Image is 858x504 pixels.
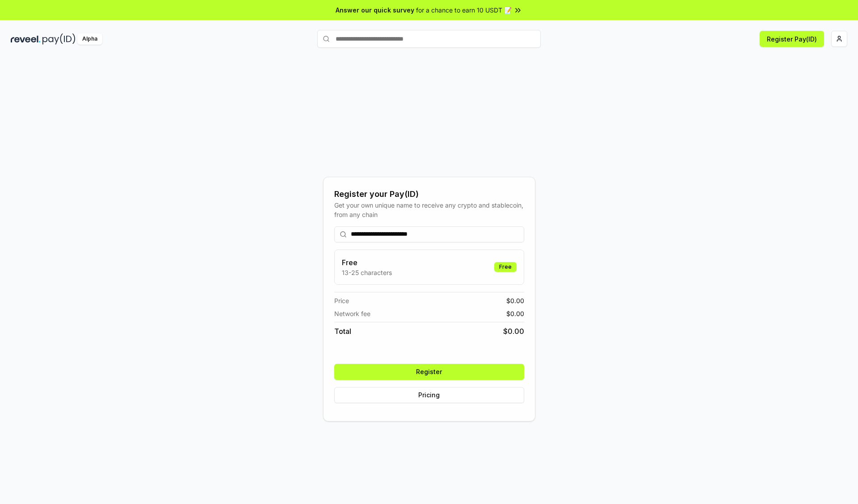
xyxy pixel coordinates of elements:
[760,31,824,47] button: Register Pay(ID)
[506,296,524,305] span: $ 0.00
[334,296,349,305] span: Price
[416,5,512,15] span: for a chance to earn 10 USDT 📝
[334,326,351,337] span: Total
[334,200,524,219] div: Get your own unique name to receive any crypto and stablecoin, from any chain
[334,309,370,318] span: Network fee
[77,33,102,45] div: Alpha
[336,5,414,15] span: Answer our quick survey
[494,262,517,272] div: Free
[334,387,524,403] button: Pricing
[503,326,524,337] span: $ 0.00
[334,188,524,200] div: Register your Pay(ID)
[506,309,524,318] span: $ 0.00
[342,268,392,277] p: 13-25 characters
[342,257,392,268] h3: Free
[11,33,41,45] img: reveel_dark
[334,364,524,380] button: Register
[42,33,76,45] img: pay_id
